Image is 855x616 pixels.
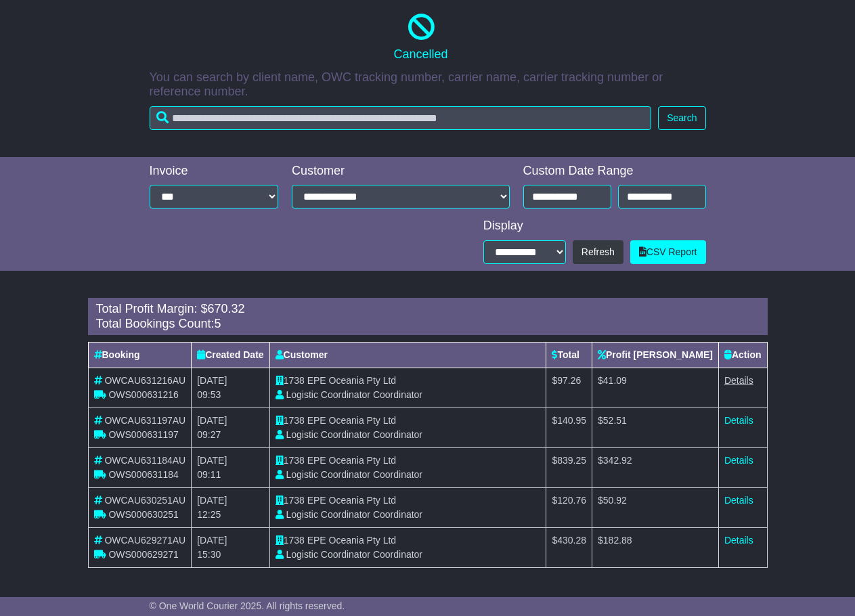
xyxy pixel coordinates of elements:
span: OWCAU631216AU [104,375,185,386]
button: Refresh [573,240,623,264]
span: Logistic Coordinator Coordinator [286,469,422,480]
span: OWS000629271 [108,549,179,560]
a: CSV Report [630,240,706,264]
span: 1738 [284,375,305,386]
th: Customer [269,343,546,368]
span: 839.25 [557,455,586,466]
td: $ [592,408,719,448]
span: [DATE] [197,495,227,506]
a: Details [724,495,753,506]
span: 342.92 [603,455,632,466]
span: 120.76 [557,495,586,506]
span: 15:30 [197,549,221,560]
span: 1738 [284,415,305,426]
span: EPE Oceania Pty Ltd [307,495,397,506]
button: Search [658,106,705,130]
td: $ [546,408,592,448]
th: Booking [88,343,192,368]
span: 09:11 [197,469,221,480]
td: $ [592,528,719,568]
span: 97.26 [557,375,581,386]
span: 140.95 [557,415,586,426]
div: Custom Date Range [523,164,706,179]
div: Display [483,219,706,234]
td: $ [546,528,592,568]
span: EPE Oceania Pty Ltd [307,535,397,546]
div: Total Profit Margin: $ [96,302,760,317]
td: $ [546,368,592,408]
span: EPE Oceania Pty Ltd [307,455,397,466]
span: EPE Oceania Pty Ltd [307,375,397,386]
span: OWS000631184 [108,469,179,480]
span: [DATE] [197,455,227,466]
span: 1738 [284,495,305,506]
span: [DATE] [197,375,227,386]
span: 182.88 [603,535,632,546]
span: 430.28 [557,535,586,546]
td: $ [592,448,719,488]
span: Logistic Coordinator Coordinator [286,509,422,520]
span: OWCAU631197AU [104,415,185,426]
td: $ [546,488,592,528]
a: Cancelled [150,9,693,67]
span: OWCAU629271AU [104,535,185,546]
span: 1738 [284,455,305,466]
p: You can search by client name, OWC tracking number, carrier name, carrier tracking number or refe... [150,70,706,100]
th: Total [546,343,592,368]
div: Total Bookings Count: [96,317,760,332]
span: 52.51 [603,415,627,426]
span: 1738 [284,535,305,546]
th: Created Date [192,343,269,368]
span: Logistic Coordinator Coordinator [286,429,422,440]
span: 09:27 [197,429,221,440]
span: OWS000631197 [108,429,179,440]
span: 41.09 [603,375,627,386]
td: $ [592,368,719,408]
td: $ [592,488,719,528]
span: © One World Courier 2025. All rights reserved. [150,600,345,611]
span: OWCAU631184AU [104,455,185,466]
div: Customer [292,164,510,179]
th: Action [718,343,767,368]
a: Details [724,455,753,466]
span: OWS000631216 [108,389,179,400]
a: Details [724,415,753,426]
span: 50.92 [603,495,627,506]
span: [DATE] [197,535,227,546]
td: $ [546,448,592,488]
span: EPE Oceania Pty Ltd [307,415,397,426]
span: OWS000630251 [108,509,179,520]
a: Details [724,535,753,546]
span: 12:25 [197,509,221,520]
span: Logistic Coordinator Coordinator [286,549,422,560]
span: 5 [215,317,221,330]
span: Logistic Coordinator Coordinator [286,389,422,400]
a: Details [724,375,753,386]
span: 670.32 [208,302,245,315]
div: Invoice [150,164,279,179]
span: [DATE] [197,415,227,426]
th: Profit [PERSON_NAME] [592,343,719,368]
span: 09:53 [197,389,221,400]
span: OWCAU630251AU [104,495,185,506]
